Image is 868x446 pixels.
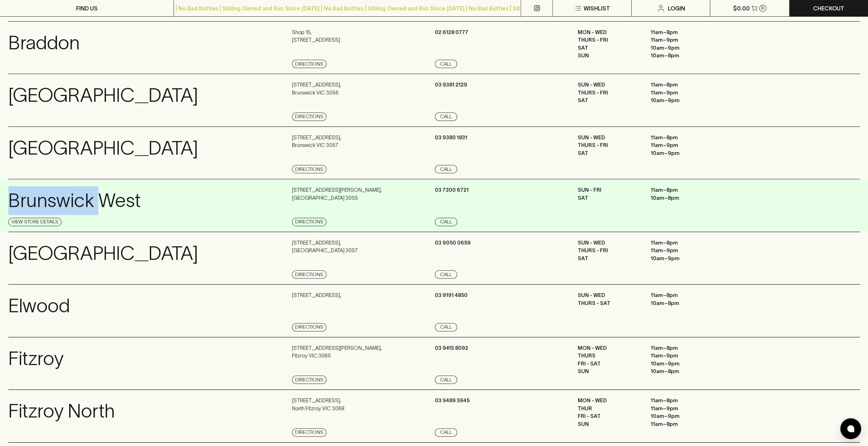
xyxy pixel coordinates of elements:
p: [GEOGRAPHIC_DATA] [8,239,198,268]
a: Directions [292,113,326,121]
p: [STREET_ADDRESS][PERSON_NAME] , [GEOGRAPHIC_DATA] 3055 [292,186,382,202]
p: 0 [761,6,764,10]
p: [STREET_ADDRESS] , Brunswick VIC 3057 [292,134,341,149]
p: 03 9380 1831 [435,134,467,142]
p: SUN - WED [578,134,640,142]
p: THURS - SAT [578,299,640,307]
p: 11am – 8pm [651,239,713,247]
p: 11am – 8pm [651,28,713,36]
p: Shop 15 , [STREET_ADDRESS] [292,28,340,44]
p: THURS [578,352,640,360]
p: Braddon [8,28,80,57]
p: THURS - FRI [578,247,640,255]
a: Call [435,60,457,68]
p: 11am – 9pm [651,141,713,149]
a: View Store Details [8,218,62,226]
p: SAT [578,255,640,263]
a: Directions [292,60,326,68]
a: Call [435,270,457,279]
p: [STREET_ADDRESS] , Brunswick VIC 3056 [292,81,341,97]
p: 11am – 8pm [651,81,713,89]
p: SUN [578,367,640,375]
p: 03 7300 6721 [435,186,469,194]
p: 03 9415 8092 [435,344,468,352]
p: 10am – 8pm [651,52,713,60]
p: [STREET_ADDRESS] , [292,291,341,299]
p: 10am – 9pm [651,255,713,263]
p: 11am – 9pm [651,89,713,97]
p: SAT [578,194,640,202]
p: SAT [578,149,640,157]
a: Directions [292,375,326,384]
p: SUN [578,420,640,428]
p: 03 9191 4850 [435,291,468,299]
p: 10am – 9pm [651,149,713,157]
p: 10am – 9pm [651,412,713,420]
p: 03 9489 5945 [435,397,470,405]
p: THUR [578,405,640,413]
a: Directions [292,323,326,331]
img: bubble-icon [847,425,854,432]
p: SUN - WED [578,81,640,89]
p: SUN - WED [578,291,640,299]
p: 11am – 8pm [651,344,713,352]
a: Directions [292,270,326,279]
a: Directions [292,165,326,173]
p: 11am – 9pm [651,352,713,360]
p: Login [668,4,685,13]
p: SUN - FRI [578,186,640,194]
p: $0.00 [733,4,750,13]
p: 11am – 9pm [651,405,713,413]
p: 11am – 8pm [651,291,713,299]
p: 10am – 8pm [651,194,713,202]
p: 10am – 9pm [651,44,713,52]
p: SAT [578,97,640,105]
a: Call [435,428,457,437]
a: Call [435,323,457,331]
p: SUN - WED [578,239,640,247]
p: SAT [578,44,640,52]
p: Checkout [813,4,844,13]
p: 10am – 9pm [651,360,713,368]
p: Fitzroy [8,344,64,373]
p: FRI - SAT [578,360,640,368]
p: 11am – 9pm [651,36,713,44]
p: MON - WED [578,344,640,352]
p: [STREET_ADDRESS] , North Fitzroy VIC 3068 [292,397,344,412]
a: Call [435,165,457,173]
p: MON - WED [578,28,640,36]
p: 11am – 8pm [651,397,713,405]
p: [GEOGRAPHIC_DATA] [8,134,198,163]
p: FIND US [76,4,98,13]
a: Directions [292,218,326,226]
p: 10am – 8pm [651,367,713,375]
p: 11am – 8pm [651,186,713,194]
a: Call [435,113,457,121]
p: 11am – 8pm [651,420,713,428]
p: 10am – 8pm [651,299,713,307]
p: FRI - SAT [578,412,640,420]
p: [STREET_ADDRESS] , [GEOGRAPHIC_DATA] 3057 [292,239,358,255]
p: THURS - FRI [578,89,640,97]
p: SUN [578,52,640,60]
p: 11am – 8pm [651,134,713,142]
p: 11am – 9pm [651,247,713,255]
a: Directions [292,428,326,437]
p: [STREET_ADDRESS][PERSON_NAME] , Fitzroy VIC 3065 [292,344,382,360]
p: Fitzroy North [8,397,115,426]
a: Call [435,218,457,226]
p: MON - WED [578,397,640,405]
p: Wishlist [584,4,610,13]
p: 03 9381 2129 [435,81,467,89]
p: Brunswick West [8,186,141,215]
p: 03 9050 0659 [435,239,471,247]
p: 10am – 9pm [651,97,713,105]
p: 02 6128 0777 [435,28,468,36]
p: THURS - FRI [578,141,640,149]
p: THURS - FRI [578,36,640,44]
a: Call [435,375,457,384]
p: Elwood [8,291,70,320]
p: [GEOGRAPHIC_DATA] [8,81,198,110]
